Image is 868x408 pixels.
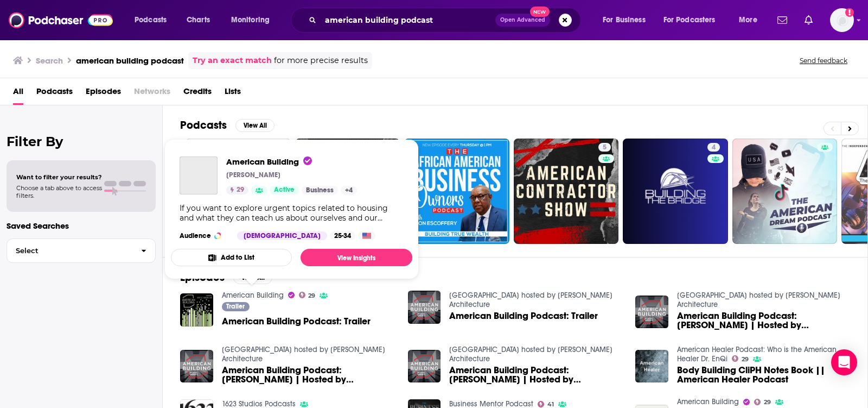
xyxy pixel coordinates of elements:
a: 29 [299,292,316,298]
div: If you want to explore urgent topics related to housing and what they can teach us about ourselve... [180,203,404,223]
span: for more precise results [274,54,368,67]
span: 29 [742,357,749,362]
a: American Building hosted by Michael Graves Architecture [677,291,840,309]
img: American Building Podcast: Samer Hanini | Hosted by Michael Graves Architecture [635,296,668,329]
button: open menu [127,11,181,29]
a: American Building Podcast: Martin Ditto | Hosted by Michael Graves Architecture [222,366,395,384]
span: Podcasts [135,12,167,28]
span: 5 [603,142,607,153]
a: American Healer Podcast: Who is the American Healer Dr. EnQi [677,345,837,363]
span: Select [7,247,132,254]
a: View Insights [301,249,412,266]
button: open menu [731,11,771,29]
a: American Building hosted by Michael Graves Architecture [222,345,385,363]
div: [DEMOGRAPHIC_DATA] [237,231,327,240]
a: Show notifications dropdown [773,11,792,29]
div: Open Intercom Messenger [831,349,857,375]
img: Podchaser - Follow, Share and Rate Podcasts [9,10,113,30]
img: American Building Podcast: Jon Pickard | Hosted by Michael Graves Architecture [408,350,441,383]
a: Podcasts [36,83,73,105]
a: American Building Podcast: Trailer [449,311,598,321]
span: Networks [134,83,170,105]
a: 4 [623,139,728,244]
a: Active [270,186,299,194]
a: Charts [180,11,216,29]
a: Episodes [86,83,121,105]
button: Show profile menu [830,8,854,32]
h3: Audience [180,231,228,240]
span: American Building [226,156,312,167]
a: 5 [514,139,619,244]
button: Add to List [171,249,292,266]
a: +4 [341,186,357,194]
span: Want to filter your results? [16,173,102,181]
span: American Building Podcast: [PERSON_NAME] | Hosted by [PERSON_NAME] Architecture [222,366,395,384]
p: Saved Searches [7,221,156,231]
span: 29 [237,185,244,196]
a: Lists [225,83,241,105]
a: 29 [732,355,749,362]
p: [PERSON_NAME] [226,171,280,179]
h2: Filter By [7,134,156,149]
span: For Business [603,12,646,28]
span: American Building Podcast: [PERSON_NAME] | Hosted by [PERSON_NAME] Architecture [449,366,622,384]
img: American Building Podcast: Trailer [408,291,441,324]
a: American Building [180,156,218,194]
button: Open AdvancedNew [495,14,550,27]
h2: Podcasts [180,118,227,132]
button: Send feedback [796,56,851,65]
a: American Building Podcast: Trailer [222,317,371,326]
a: American Building [226,156,357,167]
a: Body Building CliPH Notes Book || American Healer Podcast [635,350,668,383]
input: Search podcasts, credits, & more... [321,11,495,29]
span: 4 [712,142,716,153]
span: 29 [308,293,315,298]
span: 41 [547,402,554,407]
a: 5 [598,143,611,152]
span: American Building Podcast: [PERSON_NAME] | Hosted by [PERSON_NAME] Architecture [677,311,850,330]
span: Choose a tab above to access filters. [16,184,102,199]
a: Show notifications dropdown [800,11,817,29]
a: Business [302,186,338,194]
a: Credits [183,83,212,105]
span: Active [274,185,295,196]
a: American Building Podcast: Samer Hanini | Hosted by Michael Graves Architecture [677,311,850,330]
svg: Add a profile image [845,8,854,17]
span: Body Building CliPH Notes Book || American Healer Podcast [677,366,850,384]
span: All [13,83,23,105]
span: Open Advanced [500,17,545,23]
button: open menu [595,11,659,29]
span: New [530,7,550,17]
a: American Building Podcast: Jon Pickard | Hosted by Michael Graves Architecture [449,366,622,384]
span: Logged in as TeemsPR [830,8,854,32]
button: View All [235,119,275,132]
span: Trailer [226,303,245,310]
a: American Building [222,291,284,300]
a: Try an exact match [193,54,272,67]
img: American Building Podcast: Martin Ditto | Hosted by Michael Graves Architecture [180,350,213,383]
a: 29 [226,186,248,194]
button: open menu [656,11,731,29]
div: Search podcasts, credits, & more... [301,8,591,33]
img: American Building Podcast: Trailer [180,293,213,327]
img: User Profile [830,8,854,32]
div: 25-34 [330,231,355,240]
a: American Building hosted by Michael Graves Architecture [449,345,612,363]
h3: Search [36,55,63,66]
button: Select [7,238,156,263]
span: Monitoring [231,12,270,28]
a: 4 [707,143,720,152]
span: For Podcasters [663,12,716,28]
button: open menu [224,11,284,29]
a: PodcastsView All [180,118,275,132]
